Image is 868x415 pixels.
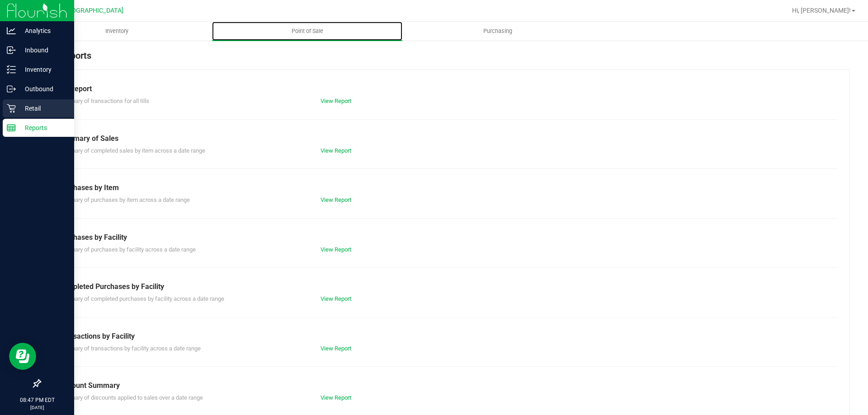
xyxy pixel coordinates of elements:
a: View Report [321,98,351,104]
p: Inbound [16,45,70,56]
div: Summary of Sales [58,133,831,144]
inline-svg: Outbound [7,84,16,93]
a: View Report [321,246,351,253]
span: Purchasing [471,27,524,35]
a: View Report [321,394,351,401]
div: Purchases by Facility [58,232,831,243]
span: Summary of completed purchases by facility across a date range [58,295,224,302]
inline-svg: Analytics [7,26,16,35]
a: View Report [321,147,351,154]
inline-svg: Inbound [7,46,16,55]
span: Summary of transactions by facility across a date range [58,345,201,352]
a: View Report [321,295,351,302]
inline-svg: Reports [7,123,16,132]
span: Hi, [PERSON_NAME]! [792,7,851,14]
span: Summary of completed sales by item across a date range [58,147,205,154]
inline-svg: Retail [7,104,16,113]
inline-svg: Inventory [7,65,16,74]
div: Completed Purchases by Facility [58,281,831,292]
div: POS Reports [40,49,850,70]
span: Summary of purchases by facility across a date range [58,246,196,253]
p: 08:47 PM EDT [4,396,70,404]
div: Transactions by Facility [58,331,831,342]
p: Reports [16,122,70,133]
div: Purchases by Item [58,182,831,193]
p: Retail [16,103,70,114]
span: Inventory [93,27,141,35]
p: Outbound [16,84,70,94]
span: Summary of discounts applied to sales over a date range [58,394,203,401]
span: Point of Sale [279,27,335,35]
a: Inventory [22,22,212,41]
a: Point of Sale [212,22,402,41]
span: [GEOGRAPHIC_DATA] [61,7,123,14]
a: View Report [321,196,351,203]
a: View Report [321,345,351,352]
p: Inventory [16,64,70,75]
span: Summary of purchases by item across a date range [58,196,190,203]
span: Summary of transactions for all tills [58,98,149,104]
iframe: Resource center [9,343,36,370]
div: Discount Summary [58,380,831,391]
p: Analytics [16,25,70,36]
p: [DATE] [4,404,70,411]
div: Till Report [58,84,831,94]
a: Purchasing [402,22,593,41]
